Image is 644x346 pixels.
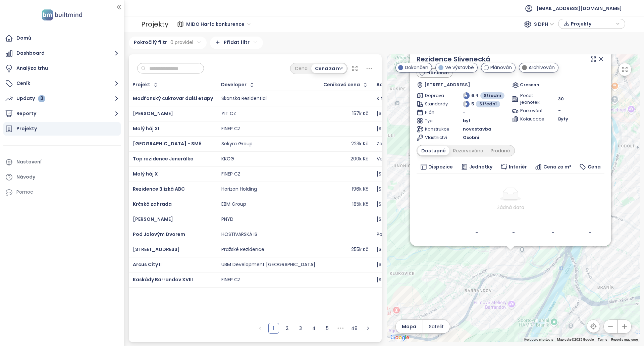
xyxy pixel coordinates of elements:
span: Vlastnictví [425,134,448,141]
a: 2 [282,323,292,333]
div: Cena za m² [311,64,346,73]
span: - [558,107,560,114]
b: - [475,229,478,236]
span: Map data ©2025 Google [557,338,594,341]
li: 1 [268,323,279,334]
a: [STREET_ADDRESS] [133,246,180,253]
div: [STREET_ADDRESS] [377,201,420,207]
a: 4 [309,323,319,333]
div: Za [STREET_ADDRESS] [377,141,427,147]
div: Projekty [141,17,168,31]
a: Návody [3,170,121,184]
a: Kaskády Barrandov XVIII [133,276,193,283]
a: Rezidence Slivenecká [417,54,490,64]
span: Počet jednotek [520,92,543,106]
span: Archivován [529,64,555,71]
span: 0 pravidel [170,39,193,46]
button: Keyboard shortcuts [524,337,553,342]
div: Horizon Holding [221,186,257,192]
li: 49 [349,323,360,334]
span: Plánován [426,69,448,76]
span: Cena za m² [543,163,571,170]
button: Updaty 3 [3,92,121,105]
span: Konstrukce [425,126,448,133]
span: Crescon [520,82,539,88]
a: Malý háj X [133,170,158,177]
div: Analýza trhu [16,64,48,72]
span: MIDO Harfa konkurence [186,19,251,29]
div: [STREET_ADDRESS] [377,126,420,132]
div: 223k Kč [351,141,368,147]
span: Standardy [425,101,448,107]
div: YIT CZ [221,111,236,117]
div: 255k Kč [351,247,368,253]
span: Rezidence Blízká ABC [133,186,185,192]
span: Cena [587,163,600,170]
span: 6.4 [471,92,479,99]
li: Následující strana [363,323,373,334]
div: [STREET_ADDRESS] [377,216,420,223]
div: Přidat filtr [210,37,263,49]
div: [STREET_ADDRESS] [377,111,420,117]
span: byt [463,117,471,124]
a: Terms (opens in new tab) [598,338,607,341]
span: ••• [335,323,346,334]
div: Updaty [16,94,45,103]
div: FINEP CZ [221,277,240,283]
div: UBM Development [GEOGRAPHIC_DATA] [221,262,315,268]
span: Arcus City II [133,261,162,268]
div: Pokročilý filtr [129,37,207,49]
div: EBM Group [221,201,246,207]
a: Domů [3,32,121,45]
a: [PERSON_NAME] [133,110,173,117]
div: Prodané [487,146,514,155]
div: Developer [221,83,247,87]
button: right [363,323,373,334]
b: - [512,229,515,236]
div: 200k Kč [351,156,368,162]
a: 1 [269,323,279,333]
span: Plán [425,109,448,116]
a: Analýza trhu [3,62,121,75]
a: Krčská zahrada [133,201,172,207]
a: Top rezidence Jenerálka [133,155,194,162]
li: Následujících 5 stran [335,323,346,334]
button: Satelit [423,320,450,333]
div: 196k Kč [352,186,368,192]
span: Plánován [490,64,512,71]
span: Byty [558,116,568,122]
span: Interiér [508,163,527,170]
span: Parkování [520,107,543,114]
div: Projekty [16,125,37,133]
a: Pod Jalovým Dvorem [133,231,185,238]
a: 5 [322,323,332,333]
div: [STREET_ADDRESS] [377,171,420,177]
button: left [255,323,266,334]
div: 185k Kč [352,201,368,207]
span: Střední [484,92,501,99]
div: Domů [16,34,31,42]
div: Pod Jalovým [STREET_ADDRESS] [377,232,451,238]
button: Reporty [3,107,121,120]
div: Pražské Rezidence [221,247,264,253]
a: [PERSON_NAME] [133,216,173,223]
div: 157k Kč [352,111,368,117]
div: Projekt [132,83,150,87]
div: FINEP CZ [221,126,240,132]
div: Nastavení [16,158,42,166]
b: - [588,229,591,236]
div: 3 [38,95,45,102]
span: Kolaudace [520,116,543,122]
div: [STREET_ADDRESS] [377,277,420,283]
img: Google [389,333,411,342]
div: Dostupné [418,146,449,155]
span: [EMAIL_ADDRESS][DOMAIN_NAME] [536,0,622,16]
span: Střední [479,101,497,107]
div: Návody [16,173,35,181]
li: 4 [309,323,319,334]
div: HOSTIVAŘSKÁ IS [221,232,257,238]
span: Doprava [425,92,448,99]
button: Mapa [396,320,423,333]
div: [STREET_ADDRESS] [377,247,420,253]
